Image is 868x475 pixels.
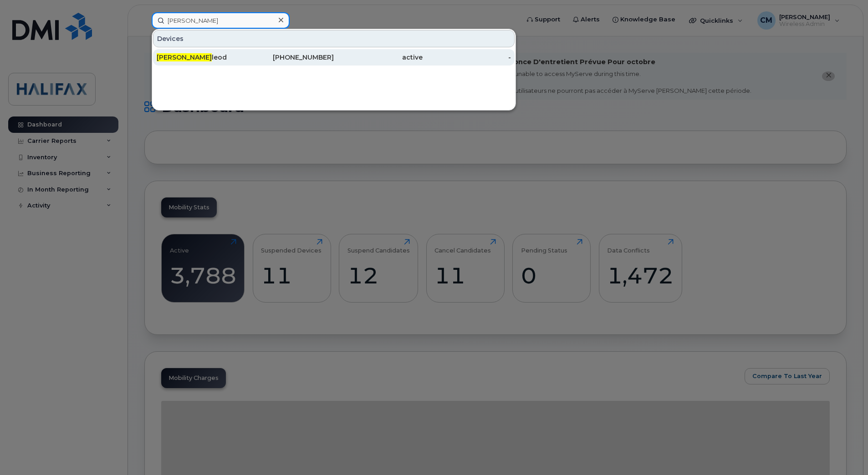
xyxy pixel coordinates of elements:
a: [PERSON_NAME]leod[PHONE_NUMBER]active- [153,49,515,66]
div: leod [157,53,245,62]
div: Devices [153,30,515,47]
span: [PERSON_NAME] [157,53,212,61]
div: - [423,53,511,62]
iframe: Messenger Launcher [828,435,861,468]
div: active [334,53,423,62]
div: [PHONE_NUMBER] [245,53,334,62]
